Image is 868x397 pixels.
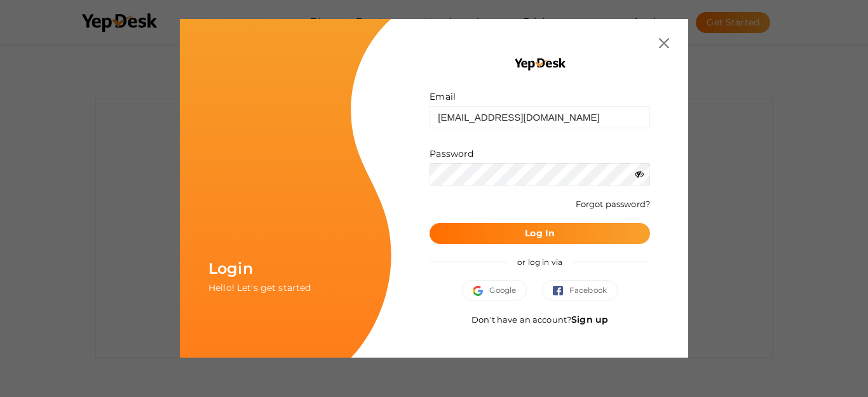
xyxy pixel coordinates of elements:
a: Sign up [571,314,608,325]
span: or log in via [508,248,572,276]
img: facebook.svg [553,286,569,296]
a: Forgot password? [576,199,650,209]
input: ex: some@example.com [430,106,650,128]
span: Login [208,259,253,278]
span: Don't have an account? [471,314,608,325]
span: Google [473,284,516,297]
img: close.svg [659,38,669,48]
b: Log In [525,227,555,239]
span: Facebook [553,284,607,297]
img: YEP_black_cropped.png [513,57,566,71]
label: Password [430,147,473,160]
button: Facebook [542,280,618,300]
span: Hello! Let's get started [208,282,311,293]
button: Log In [430,223,650,244]
img: google.svg [473,286,489,296]
button: Google [462,280,527,300]
label: Email [430,90,456,103]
